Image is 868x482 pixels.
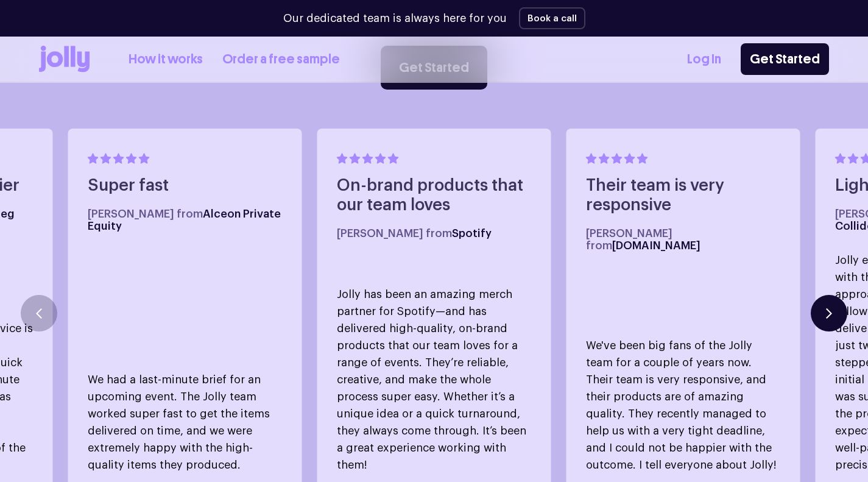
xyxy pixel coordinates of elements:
[129,49,203,69] a: How it works
[612,240,700,251] span: [DOMAIN_NAME]
[452,228,492,239] span: Spotify
[283,10,507,27] p: Our dedicated team is always here for you
[222,49,340,69] a: Order a free sample
[741,43,829,75] a: Get Started
[337,286,532,473] p: Jolly has been an amazing merch partner for Spotify—and has delivered high-quality, on-brand prod...
[687,49,721,69] a: Log In
[88,371,283,473] p: We had a last-minute brief for an upcoming event. The Jolly team worked super fast to get the ite...
[88,208,283,232] h5: [PERSON_NAME] from
[337,176,532,215] h4: On-brand products that our team loves
[337,227,532,239] h5: [PERSON_NAME] from
[586,227,781,252] h5: [PERSON_NAME] from
[519,7,585,29] button: Book a call
[586,176,781,215] h4: Their team is very responsive
[586,337,781,473] p: We've been big fans of the Jolly team for a couple of years now. Their team is very responsive, a...
[88,176,283,196] h4: Super fast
